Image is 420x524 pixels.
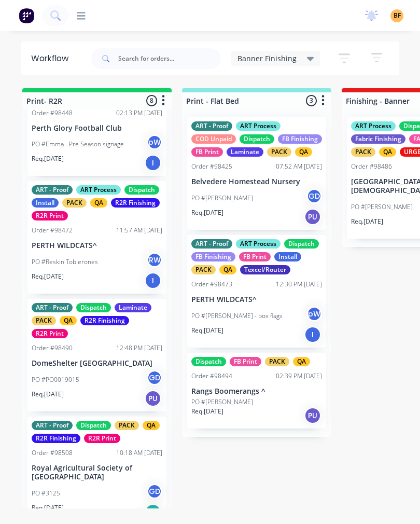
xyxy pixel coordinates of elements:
div: R2R Finishing [111,198,160,208]
input: Search for orders... [118,48,221,69]
div: R2R Print [32,329,68,338]
span: Banner Finishing [237,53,297,64]
div: GD [147,484,162,499]
img: Factory [19,8,34,23]
div: R2R Print [84,434,120,443]
div: FB Print [191,147,223,157]
p: PO #[PERSON_NAME] - box flags [191,311,283,321]
p: Rangs Boomerangs ^ [191,387,322,396]
div: PACK [115,421,139,430]
div: PACK [62,198,87,208]
p: PO #Reskin Toblerones [32,257,98,267]
p: Req. [DATE] [191,208,223,217]
div: ART - Proof [32,421,73,430]
div: PACK [191,265,216,274]
div: 02:39 PM [DATE] [276,371,322,381]
div: Texcel/Router [240,265,290,274]
p: PO #[PERSON_NAME] [351,202,413,212]
div: COD Unpaid [191,134,236,144]
p: Perth Glory Football Club [32,124,162,133]
p: Belvedere Homestead Nursery [191,177,322,186]
div: 07:52 AM [DATE] [276,162,322,171]
div: ART - Proof [32,185,73,195]
div: Order #98486 [351,162,392,171]
div: Order #98448 [32,108,73,118]
p: Req. [DATE] [32,154,64,163]
div: ART - ProofART ProcessDispatchFB FinishingFB PrintInstallPACKQATexcel/RouterOrder #9847312:30 PM ... [187,235,326,348]
div: PACK [351,147,375,157]
div: pW [147,134,162,150]
div: ART Process [236,121,281,131]
div: QA [219,265,236,274]
p: PERTH WILDCATS^ [191,295,322,304]
div: Install [274,252,301,261]
div: ART - ProofART ProcessCOD UnpaidDispatchFB FinishingFB PrintLaminatePACKQAOrder #9842507:52 AM [D... [187,117,326,230]
span: BF [394,11,401,20]
div: FB Finishing [278,134,322,144]
div: Order #9844802:13 PM [DATE]Perth Glory Football ClubPO #Emma - Pre Season signagepWReq.[DATE]I [27,64,166,176]
div: QA [143,421,160,430]
div: DispatchFB PrintPACKQAOrder #9849402:39 PM [DATE]Rangs Boomerangs ^PO #[PERSON_NAME]Req.[DATE]PU [187,353,326,429]
div: 10:18 AM [DATE] [116,448,162,458]
p: Req. [DATE] [32,272,64,281]
div: PU [145,390,161,407]
div: Order #98490 [32,343,73,353]
p: PO #PO0019015 [32,375,79,384]
div: Dispatch [191,357,226,366]
div: I [145,155,161,171]
div: GD [306,188,322,204]
div: PACK [32,316,56,325]
div: Dispatch [284,239,319,249]
div: Dispatch [240,134,274,144]
div: PACK [267,147,291,157]
div: QA [60,316,77,325]
div: QA [293,357,310,366]
div: PU [304,407,321,424]
p: Req. [DATE] [32,503,64,513]
div: Dispatch [76,421,111,430]
div: ART - ProofART ProcessDispatchInstallPACKQAR2R FinishingR2R PrintOrder #9847211:57 AM [DATE]PERTH... [27,181,166,294]
div: PACK [265,357,289,366]
div: R2R Finishing [80,316,129,325]
div: 02:13 PM [DATE] [116,108,162,118]
div: I [145,272,161,289]
div: QA [90,198,107,208]
div: Workflow [31,52,74,65]
p: Royal Agricultural Society of [GEOGRAPHIC_DATA] [32,464,162,481]
div: ART - Proof [32,303,73,312]
div: Order #98508 [32,448,73,458]
div: Dispatch [76,303,111,312]
div: ART - ProofDispatchLaminatePACKQAR2R FinishingR2R PrintOrder #9849012:48 PM [DATE]DomeShelter [GE... [27,299,166,411]
div: FB Print [239,252,271,261]
p: Req. [DATE] [191,407,223,416]
div: FB Finishing [191,252,235,261]
div: 12:30 PM [DATE] [276,280,322,289]
div: Install [32,198,59,208]
div: Fabric Finishing [351,134,405,144]
p: DomeShelter [GEOGRAPHIC_DATA] [32,359,162,368]
div: Dispatch [124,185,159,195]
div: QA [295,147,312,157]
div: Laminate [227,147,263,157]
div: R2R Finishing [32,434,80,443]
div: RW [147,252,162,268]
div: ART - Proof [191,121,232,131]
div: Order #98494 [191,371,232,381]
p: PO #3125 [32,489,60,498]
p: Req. [DATE] [351,217,383,226]
div: Order #98473 [191,280,232,289]
div: ART Process [351,121,396,131]
div: 12:48 PM [DATE] [116,343,162,353]
p: PERTH WILDCATS^ [32,241,162,250]
div: ART Process [236,239,281,249]
div: FB Print [230,357,261,366]
div: PU [304,209,321,225]
div: Del [145,504,161,520]
div: Order #98472 [32,226,73,235]
div: Laminate [115,303,151,312]
div: R2R Print [32,211,68,220]
div: pW [306,306,322,322]
p: Req. [DATE] [191,326,223,335]
div: QA [379,147,396,157]
p: PO #[PERSON_NAME] [191,397,253,407]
